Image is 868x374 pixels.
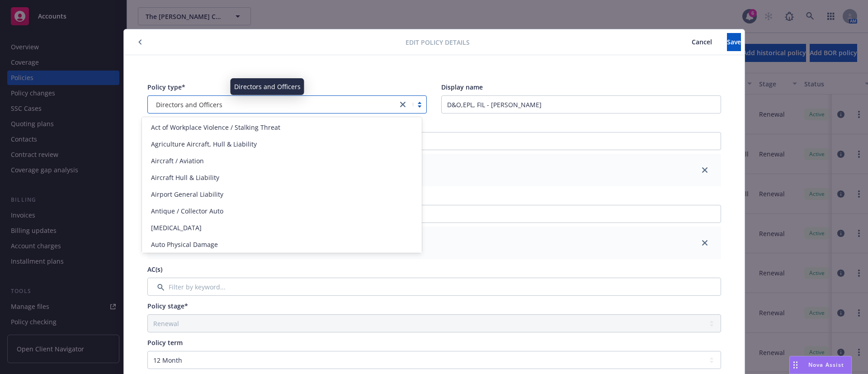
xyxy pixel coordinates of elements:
span: Directors and Officers [156,100,222,109]
span: AC(s) [147,265,162,274]
button: Cancel [677,33,727,51]
span: Edit policy details [406,38,470,47]
a: close [699,237,710,248]
span: Policy type* [147,83,185,91]
span: Policy term [147,338,183,347]
input: Filter by keyword... [147,132,721,150]
span: Aircraft / Aviation [151,156,204,166]
span: Airport General Liability [151,189,223,199]
span: Aircraft Hull & Liability [151,173,219,182]
button: Nova Assist [789,356,852,374]
span: Display name [441,83,483,91]
input: Filter by keyword... [147,205,721,223]
button: Save [727,33,741,51]
span: Policy stage* [147,302,188,310]
span: Act of Workplace Violence / Stalking Threat [151,123,280,132]
span: Cancel [692,38,712,46]
span: Auto Physical Damage [151,240,218,249]
span: Agriculture Aircraft, Hull & Liability [151,139,257,149]
span: Nova Assist [808,361,844,369]
a: close [699,165,710,175]
span: Antique / Collector Auto [151,206,223,216]
input: Filter by keyword... [147,278,721,296]
div: Drag to move [790,356,801,374]
span: [MEDICAL_DATA] [151,223,202,232]
span: Directors and Officers [152,100,393,109]
a: close [397,99,408,110]
span: Save [727,38,741,46]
